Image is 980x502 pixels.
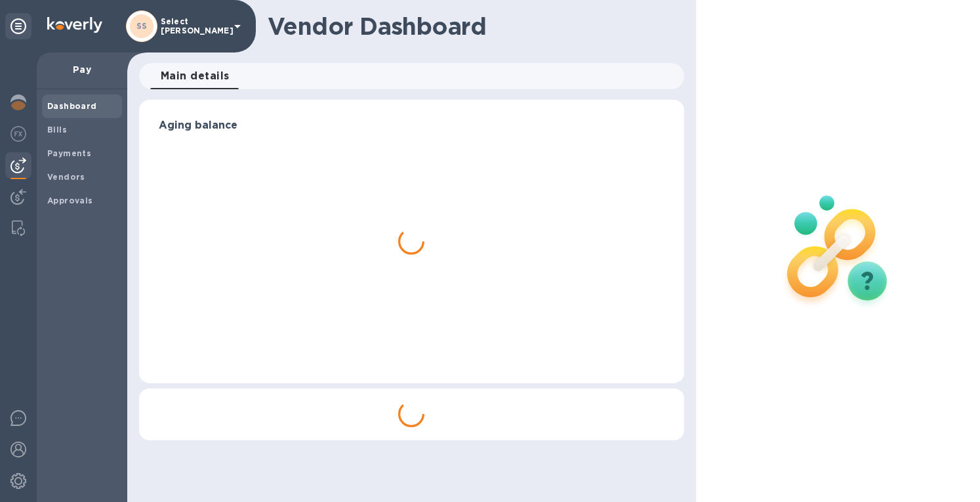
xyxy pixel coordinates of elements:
b: Bills [47,125,67,135]
b: Dashboard [47,101,97,111]
h1: Vendor Dashboard [268,12,675,40]
p: Pay [47,63,117,76]
b: Vendors [47,172,85,182]
b: SS [136,21,148,31]
div: Unpin categories [5,13,31,39]
p: Select [PERSON_NAME] [161,17,226,35]
span: Main details [161,67,230,85]
img: Logo [47,17,102,33]
b: Approvals [47,196,93,205]
img: Foreign exchange [10,126,26,142]
h3: Aging balance [159,119,664,132]
b: Payments [47,148,91,158]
